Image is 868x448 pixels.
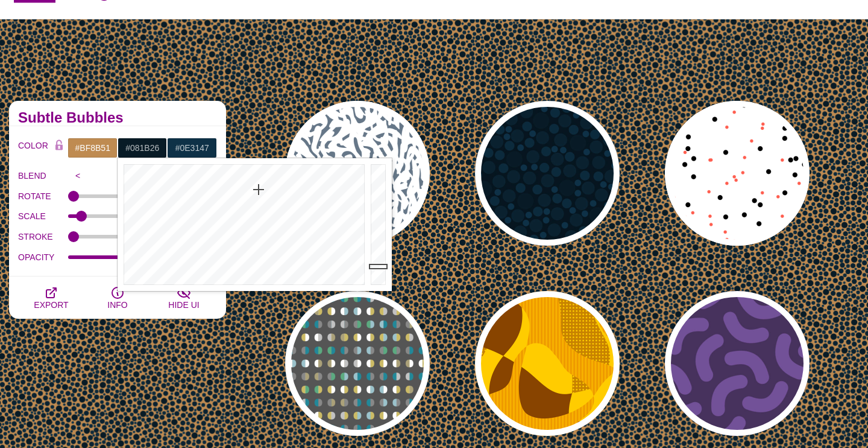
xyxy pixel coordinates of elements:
[151,277,217,319] button: HIDE UI
[475,291,620,436] button: simple patterns fill weird blob shapes in brown and yellow
[168,300,199,310] span: HIDE UI
[50,138,68,155] button: Color Lock
[68,167,88,185] input: <
[18,249,68,265] label: OPACITY
[18,277,84,319] button: EXPORT
[84,277,151,319] button: INFO
[18,188,68,204] label: ROTATE
[18,113,217,123] h2: Subtle Bubbles
[18,208,68,224] label: SCALE
[107,300,127,310] span: INFO
[285,291,430,436] button: grid of mismatching half-circle pair
[18,229,68,245] label: STROKE
[18,138,50,158] label: COLOR
[34,300,68,310] span: EXPORT
[88,171,198,181] p: LCH MODE
[18,168,68,184] label: BLEND
[665,291,810,436] button: purple brain like organic pattern
[475,101,620,246] button: navy blue bubbles fill background
[285,101,430,246] button: gray texture pattern on white
[665,101,810,246] button: black and red spatter drops on white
